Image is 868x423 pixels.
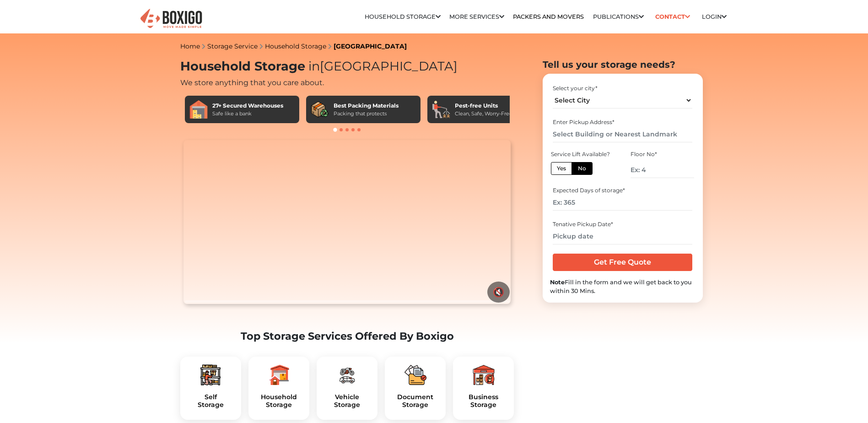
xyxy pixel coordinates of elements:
[487,282,510,303] button: 🔇
[265,42,326,50] a: Household Storage
[571,162,593,175] label: No
[139,8,203,30] img: Boxigo
[460,393,507,409] h5: Business Storage
[334,42,407,50] a: [GEOGRAPHIC_DATA]
[553,254,692,271] input: Get Free Quote
[180,42,200,50] a: Home
[550,279,565,286] b: Note
[553,118,692,126] div: Enter Pickup Address
[256,393,302,409] h5: Household Storage
[199,364,221,386] img: boxigo_packers_and_movers_plan
[593,13,644,20] a: Publications
[365,13,441,20] a: Household Storage
[449,13,504,20] a: More services
[392,393,438,409] a: DocumentStorage
[212,110,283,118] div: Safe like a bank
[212,102,283,110] div: 27+ Secured Warehouses
[334,110,399,118] div: Packing that protects
[702,13,727,20] a: Login
[188,393,234,409] h5: Self Storage
[553,220,692,228] div: Tenative Pickup Date
[652,10,693,24] a: Contact
[550,278,695,295] div: Fill in the form and we will get back to you within 30 Mins.
[551,150,614,158] div: Service Lift Available?
[513,13,584,20] a: Packers and Movers
[336,364,358,386] img: boxigo_packers_and_movers_plan
[180,330,514,342] h2: Top Storage Services Offered By Boxigo
[551,162,572,175] label: Yes
[305,59,458,74] span: [GEOGRAPHIC_DATA]
[308,59,320,74] span: in
[553,186,692,195] div: Expected Days of storage
[455,110,512,118] div: Clean, Safe, Worry-Free
[183,140,511,304] video: Your browser does not support the video tag.
[268,364,290,386] img: boxigo_packers_and_movers_plan
[180,78,324,87] span: We store anything that you care about.
[207,42,258,50] a: Storage Service
[404,364,426,386] img: boxigo_packers_and_movers_plan
[189,100,208,119] img: 27+ Secured Warehouses
[432,100,450,119] img: Pest-free Units
[392,393,438,409] h5: Document Storage
[473,364,495,386] img: boxigo_packers_and_movers_plan
[324,393,370,409] h5: Vehicle Storage
[631,150,694,158] div: Floor No
[188,393,234,409] a: SelfStorage
[180,59,514,74] h1: Household Storage
[334,102,399,110] div: Best Packing Materials
[553,126,692,142] input: Select Building or Nearest Landmark
[455,102,512,110] div: Pest-free Units
[553,195,692,211] input: Ex: 365
[324,393,370,409] a: VehicleStorage
[256,393,302,409] a: HouseholdStorage
[543,59,703,70] h2: Tell us your storage needs?
[631,162,694,178] input: Ex: 4
[553,228,692,244] input: Pickup date
[553,84,692,92] div: Select your city
[311,100,329,119] img: Best Packing Materials
[460,393,507,409] a: BusinessStorage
